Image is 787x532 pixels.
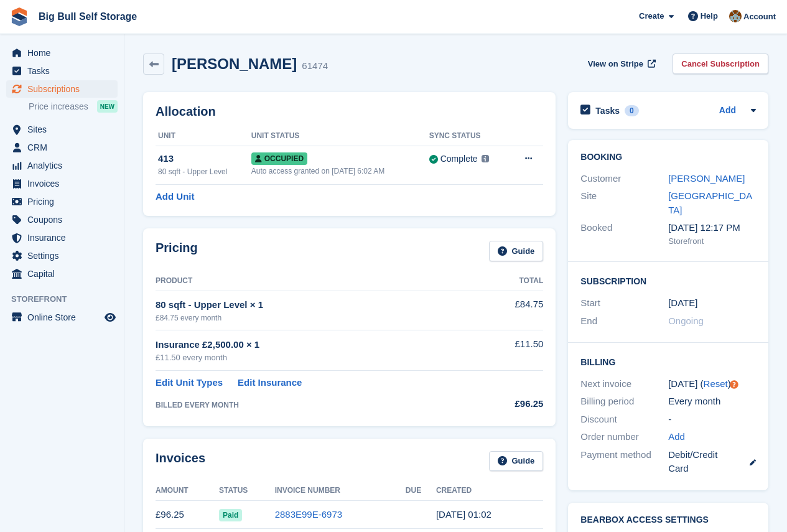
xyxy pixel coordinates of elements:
[219,509,242,521] span: Paid
[27,309,102,326] span: Online Store
[156,352,480,364] div: £11.50 every month
[406,481,436,501] th: Due
[27,44,102,62] span: Home
[156,481,219,501] th: Amount
[29,101,88,113] span: Price increases
[440,152,478,166] div: Complete
[156,298,480,312] div: 80 sqft - Upper Level × 1
[6,80,118,98] a: menu
[10,7,29,26] img: stora-icon-8386f47178a22dfd0bd8f6a31ec36ba5ce8667c1dd55bd0f319d3a0aa187defe.svg
[743,11,776,23] span: Account
[302,59,328,73] div: 61474
[6,139,118,156] a: menu
[668,413,756,427] div: -
[6,229,118,246] a: menu
[27,247,102,264] span: Settings
[6,62,118,80] a: menu
[580,394,668,409] div: Billing period
[6,157,118,174] a: menu
[588,58,643,70] span: View on Stripe
[668,221,756,235] div: [DATE] 12:17 PM
[27,265,102,282] span: Capital
[29,100,118,113] a: Price increases NEW
[729,379,740,390] div: Tooltip anchor
[729,10,742,22] img: Mike Llewellen Palmer
[595,105,620,116] h2: Tasks
[639,10,664,22] span: Create
[580,377,668,391] div: Next invoice
[27,80,102,98] span: Subscriptions
[103,310,118,325] a: Preview store
[156,501,219,529] td: £96.25
[156,399,480,411] div: BILLED EVERY MONTH
[158,152,251,166] div: 413
[668,448,756,476] div: Debit/Credit Card
[480,397,544,411] div: £96.25
[6,121,118,138] a: menu
[580,355,756,368] h2: Billing
[156,271,480,291] th: Product
[580,448,668,476] div: Payment method
[6,265,118,282] a: menu
[156,376,223,390] a: Edit Unit Types
[668,315,704,326] span: Ongoing
[668,190,752,215] a: [GEOGRAPHIC_DATA]
[480,330,544,371] td: £11.50
[6,44,118,62] a: menu
[27,175,102,192] span: Invoices
[668,377,756,391] div: [DATE] ( )
[238,376,302,390] a: Edit Insurance
[489,241,544,261] a: Guide
[580,296,668,310] div: Start
[580,172,668,186] div: Customer
[156,126,251,146] th: Unit
[156,312,480,324] div: £84.75 every month
[27,157,102,174] span: Analytics
[156,190,194,204] a: Add Unit
[580,274,756,287] h2: Subscription
[27,62,102,80] span: Tasks
[482,155,489,162] img: icon-info-grey-7440780725fd019a000dd9b08b2336e03edf1995a4989e88bcd33f0948082b44.svg
[6,247,118,264] a: menu
[6,211,118,228] a: menu
[6,193,118,210] a: menu
[580,152,756,162] h2: Booking
[704,378,728,389] a: Reset
[251,166,429,177] div: Auto access granted on [DATE] 6:02 AM
[156,105,543,119] h2: Allocation
[480,291,544,330] td: £84.75
[156,451,205,472] h2: Invoices
[275,481,406,501] th: Invoice Number
[27,193,102,210] span: Pricing
[27,139,102,156] span: CRM
[580,413,668,427] div: Discount
[668,296,697,310] time: 2024-11-26 00:00:00 UTC
[429,126,509,146] th: Sync Status
[97,100,118,113] div: NEW
[172,55,297,72] h2: [PERSON_NAME]
[156,241,198,261] h2: Pricing
[701,10,718,22] span: Help
[436,481,543,501] th: Created
[34,6,142,27] a: Big Bull Self Storage
[580,189,668,217] div: Site
[580,430,668,444] div: Order number
[436,509,491,520] time: 2025-08-26 00:02:49 UTC
[668,235,756,248] div: Storefront
[580,221,668,247] div: Booked
[275,509,342,520] a: 2883E99E-6973
[219,481,275,501] th: Status
[11,293,124,306] span: Storefront
[668,430,685,444] a: Add
[251,126,429,146] th: Unit Status
[719,104,736,118] a: Add
[580,314,668,329] div: End
[27,229,102,246] span: Insurance
[27,121,102,138] span: Sites
[583,54,658,74] a: View on Stripe
[251,152,307,165] span: Occupied
[27,211,102,228] span: Coupons
[156,338,480,352] div: Insurance £2,500.00 × 1
[6,309,118,326] a: menu
[158,166,251,177] div: 80 sqft - Upper Level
